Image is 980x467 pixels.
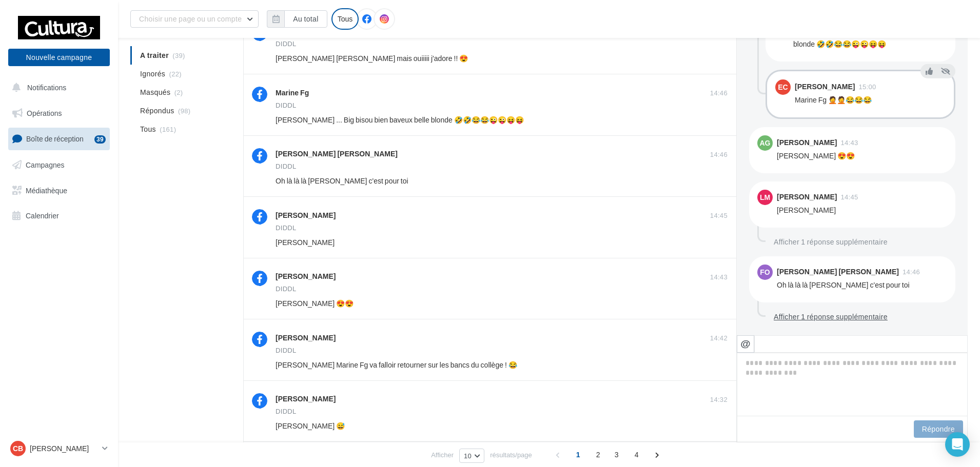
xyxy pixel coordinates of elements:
div: DIDDL [276,286,297,292]
span: AG [760,138,771,148]
a: Boîte de réception39 [6,128,112,150]
div: [PERSON_NAME] [276,210,336,220]
div: [PERSON_NAME] [777,205,947,215]
div: Tous [331,8,359,30]
span: 14:45 [840,194,858,200]
span: Opérations [27,109,62,117]
button: 10 [459,449,484,463]
div: [PERSON_NAME] [PERSON_NAME] [276,149,398,159]
span: [PERSON_NAME] Marine Fg va falloir retourner sur les bancs du collège ! 😂 [276,360,517,369]
a: Calendrier [6,205,112,227]
span: 2 [590,446,606,463]
span: [PERSON_NAME] 😅 [276,421,345,430]
button: Répondre [914,420,963,438]
div: DIDDL [276,102,297,109]
span: 14:46 [710,150,728,159]
span: Ignorés [140,69,165,79]
span: 14:46 [903,269,920,275]
div: [PERSON_NAME] [777,193,837,200]
a: Opérations [6,103,112,124]
span: [PERSON_NAME] [PERSON_NAME] mais ouiiiii j'adore !! 😍 [276,54,468,63]
i: @ [740,339,751,348]
div: Marine Fg [276,88,309,98]
span: [PERSON_NAME] 😍😍 [276,299,354,308]
div: Oh là là là [PERSON_NAME] c'est pour toi [777,280,947,290]
div: [PERSON_NAME] [276,271,336,281]
span: 14:43 [710,273,728,282]
span: [PERSON_NAME] [276,238,335,247]
a: Campagnes [6,154,112,176]
span: 14:32 [710,395,728,404]
span: Fo [760,267,770,277]
span: 14:46 [710,89,728,98]
span: LM [760,192,770,202]
a: Médiathèque [6,180,112,201]
span: (2) [174,88,183,96]
div: [PERSON_NAME] [PERSON_NAME] [777,268,899,275]
button: @ [737,335,754,353]
p: [PERSON_NAME] [30,443,98,454]
div: DIDDL [276,347,297,354]
span: Choisir une page ou un compte [139,14,242,23]
span: Masqués [140,87,170,97]
div: [PERSON_NAME] 😍😍 [777,151,947,161]
div: Marine Fg 🤦🤦😂😂😂 [795,95,946,105]
span: 10 [464,452,472,460]
button: Nouvelle campagne [8,49,110,66]
button: Au total [267,10,327,28]
span: Répondus [140,106,174,116]
button: Afficher 1 réponse supplémentaire [770,236,892,248]
div: [PERSON_NAME] ... Big bisou bien baveux belle blonde 🤣🤣😂😂😜😜😝😝 [793,29,947,49]
button: Afficher 1 réponse supplémentaire [770,311,892,323]
div: 39 [94,135,106,144]
span: (161) [160,125,176,133]
span: Notifications [27,83,66,92]
a: CB [PERSON_NAME] [8,439,110,458]
span: (98) [178,107,190,115]
span: 4 [629,446,645,463]
span: 14:42 [710,334,728,343]
span: Médiathèque [26,186,67,194]
button: Notifications [6,77,108,98]
span: EC [778,82,788,92]
div: [PERSON_NAME] [276,394,336,404]
div: [PERSON_NAME] [795,83,855,90]
div: Open Intercom Messenger [945,432,970,457]
span: Campagnes [26,160,65,169]
span: Afficher [431,450,454,460]
div: DIDDL [276,40,297,47]
div: DIDDL [276,163,297,170]
span: (22) [169,70,182,78]
span: [PERSON_NAME] ... Big bisou bien baveux belle blonde 🤣🤣😂😂😜😜😝😝 [276,115,524,124]
span: Oh là là là [PERSON_NAME] c'est pour toi [276,176,408,185]
div: DIDDL [276,408,297,415]
span: 1 [570,446,586,463]
span: résultats/page [490,450,532,460]
span: 14:43 [840,139,858,146]
span: Tous [140,124,156,134]
div: [PERSON_NAME] [276,333,336,343]
span: 14:45 [710,211,728,220]
span: CB [13,443,23,454]
span: 15:00 [858,84,876,90]
span: 3 [609,446,625,463]
div: [PERSON_NAME] [777,139,837,146]
span: Boîte de réception [26,134,84,143]
span: Calendrier [26,211,59,220]
div: DIDDL [276,225,297,231]
button: Au total [284,10,327,28]
button: Choisir une page ou un compte [130,10,259,28]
